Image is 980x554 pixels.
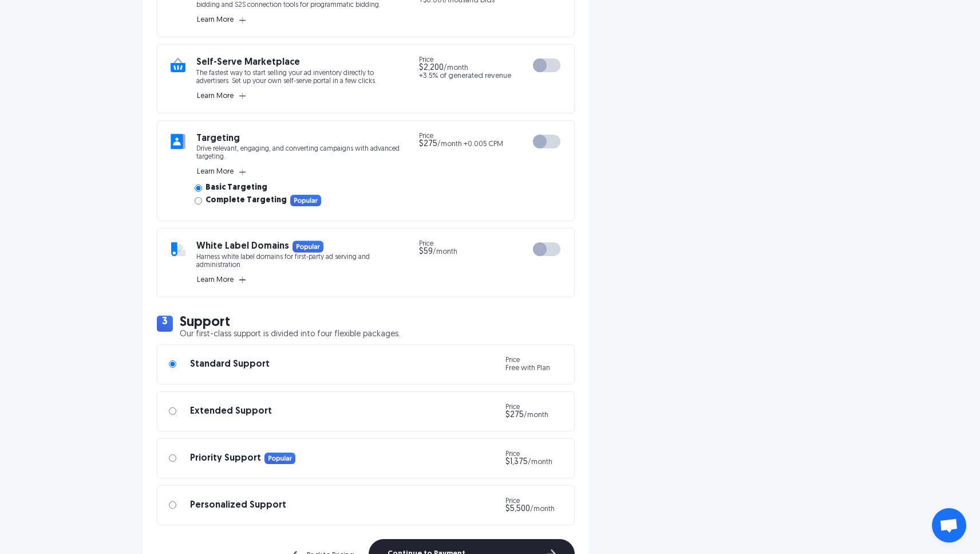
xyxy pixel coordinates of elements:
img: Popular [290,195,321,206]
span: Free with Plan [505,364,563,372]
span: Complete Targeting [206,197,287,205]
p: Our first-class support is divided into four flexible packages. [180,331,400,339]
span: Price [419,240,531,248]
span: Price [505,356,563,364]
button: Learn More [196,91,246,101]
h2: Support [180,316,400,329]
div: Extended Support [176,407,272,415]
input: Basic Targeting [195,184,202,192]
div: Priority Support [176,454,261,462]
div: Personalized Support [176,501,286,509]
button: Learn More [196,275,246,285]
button: Learn More [196,15,246,25]
span: Price [505,450,563,458]
span: $1,375 [505,458,528,466]
h3: Self-Serve Marketplace [196,56,401,69]
span: /month [505,458,554,466]
span: $275 [505,411,524,419]
span: $275 [419,140,437,148]
span: $59 [419,247,433,256]
span: Price [419,56,531,64]
span: /month [505,411,550,419]
span: 3 [157,316,173,332]
span: /month [419,140,464,148]
span: +3.5% of generated revenue [419,72,511,80]
button: Learn More [196,167,246,177]
span: $2,200 [419,64,444,72]
span: Price [505,403,563,411]
img: Popular [293,240,323,253]
a: Open chat [932,508,966,543]
div: Standard Support [176,360,270,368]
span: Learn More [197,167,234,176]
img: add-on icon [169,132,187,151]
span: /month [505,505,556,513]
span: Learn More [197,92,234,101]
span: $5,500 [505,505,530,513]
span: /month [419,64,470,72]
img: Popular [264,453,295,464]
input: Complete TargetingPopular [195,197,202,205]
span: Basic Targeting [206,184,267,192]
p: Drive relevant, engaging, and converting campaigns with advanced targeting. [196,145,401,161]
span: +0.005 CPM [464,140,503,148]
span: /month [419,248,459,256]
h3: Targeting [196,132,401,145]
img: add-on icon [169,240,187,258]
span: Price [505,497,563,505]
img: add-on icon [169,56,187,74]
h3: White Label Domains [196,240,401,253]
span: Price [419,132,531,140]
p: Harness white label domains for first-party ad serving and administration [196,253,401,269]
p: The fastest way to start selling your ad inventory directly to advertisers. Set up your own self-... [196,69,401,85]
span: Learn More [197,276,234,285]
span: Learn More [197,15,234,25]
